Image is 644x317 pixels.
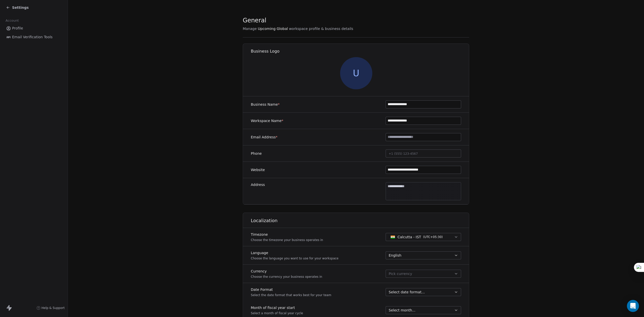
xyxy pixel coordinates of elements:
[386,270,461,278] button: Pick currency
[340,57,372,89] span: U
[4,24,64,32] a: Profile
[42,306,65,310] span: Help & Support
[243,26,257,31] span: Manage
[251,49,469,54] h1: Business Logo
[12,5,29,10] span: Settings
[251,102,280,107] label: Business Name
[251,305,303,310] label: Month of fiscal year start
[251,118,283,123] label: Workspace Name
[251,287,331,292] label: Date Format
[251,232,323,237] label: Timezone
[389,152,418,155] span: +1 (555) 123-4567
[258,26,288,31] span: Upcoming Global
[12,34,53,40] span: Email Verification Tools
[251,151,262,156] label: Phone
[251,135,277,140] label: Email Address
[251,238,323,242] p: Choose the timezone your business operates in
[627,300,639,312] div: Open Intercom Messenger
[6,5,29,10] a: Settings
[12,26,23,31] span: Profile
[251,256,338,260] p: Choose the language you want to use for your workspace
[389,308,415,313] span: Select month...
[251,250,338,255] label: Language
[251,182,265,187] label: Address
[251,311,303,315] p: Select a month of fiscal year cycle
[386,149,461,157] button: +1 (555) 123-4567
[4,33,64,41] a: Email Verification Tools
[251,275,322,279] p: Choose the currency your business operates in
[243,17,266,24] span: General
[423,235,443,239] span: ( UTC+05:30 )
[36,306,65,310] a: Help & Support
[386,233,461,241] button: Calcutta - IST(UTC+05:30)
[389,253,401,258] span: English
[389,271,412,276] span: Pick currency
[251,167,265,172] label: Website
[289,26,353,31] span: workspace profile & business details
[251,218,469,224] h1: Localization
[389,290,425,295] span: Select date format...
[3,17,21,24] span: Account
[251,269,322,274] label: Currency
[251,293,331,297] p: Select the date format that works best for your team
[397,234,421,240] span: Calcutta - IST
